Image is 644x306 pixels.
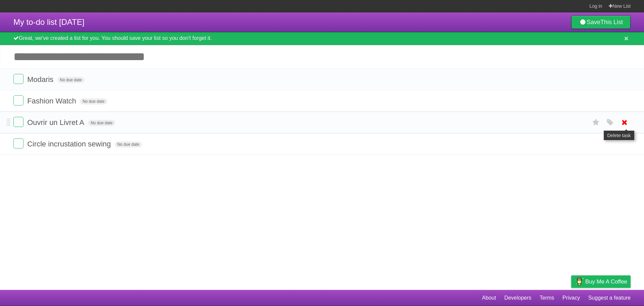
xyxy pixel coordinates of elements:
span: No due date [88,120,115,126]
a: SaveThis List [571,15,631,29]
a: Terms [540,292,554,304]
label: Done [13,117,23,127]
span: Fashion Watch [27,97,78,105]
label: Done [13,74,23,84]
span: No due date [57,77,85,83]
span: Ouvrir un Livret A [27,118,86,127]
a: About [482,292,496,304]
label: Star task [590,117,602,128]
a: Suggest a feature [588,292,631,304]
label: Done [13,95,23,105]
span: No due date [115,141,142,147]
a: Developers [504,292,531,304]
span: No due date [80,98,107,104]
img: Buy me a coffee [575,276,584,287]
b: This List [600,19,623,26]
label: Done [13,138,23,148]
span: Circle incrustation sewing [27,140,112,148]
span: My to-do list [DATE] [13,17,85,27]
span: Buy me a coffee [585,276,627,288]
a: Privacy [562,292,580,304]
span: Modaris [27,75,55,84]
a: Buy me a coffee [571,275,631,288]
